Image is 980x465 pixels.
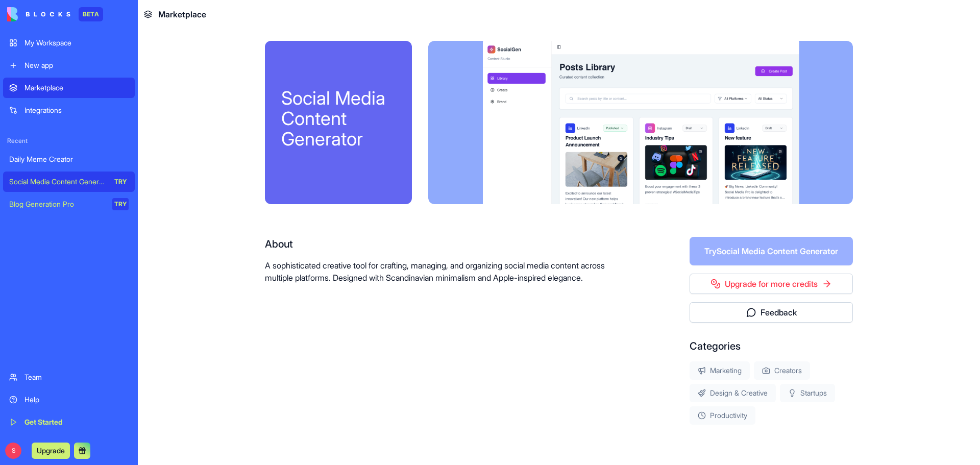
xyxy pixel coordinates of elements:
[3,412,135,432] a: Get Started
[24,395,129,405] div: Help
[15,247,189,265] div: Tickets
[129,16,149,37] img: Profile image for Shelly
[24,372,129,382] div: Team
[3,149,135,169] a: Daily Meme Creator
[265,259,624,284] p: A sophisticated creative tool for crafting, managing, and organizing social media content across ...
[7,7,70,21] img: logo
[162,344,178,351] span: Help
[24,60,129,70] div: New app
[20,72,184,90] p: Hi segalsmail 👋
[22,344,45,351] span: Home
[112,176,129,188] div: TRY
[21,188,170,199] div: Send us a message
[3,367,135,387] a: Team
[21,251,171,261] div: Tickets
[15,304,189,323] div: FAQ
[10,179,194,218] div: Send us a messageWe'll be back online [DATE]
[136,319,204,359] button: Help
[68,319,136,359] button: Messages
[3,389,135,410] a: Help
[21,308,171,319] div: FAQ
[24,38,129,48] div: My Workspace
[11,136,193,174] div: Profile image for Shellywhat do you need from me other than my permission?>Shelly•30m ago
[176,16,194,35] div: Close
[45,145,247,153] span: what do you need from me other than my permission?>
[24,105,129,115] div: Integrations
[79,7,103,21] div: BETA
[690,384,776,402] div: Design & Creative
[24,417,129,427] div: Get Started
[148,16,168,37] div: Profile image for Michal
[21,129,183,140] div: Recent message
[281,88,396,149] div: Social Media Content Generator
[7,7,103,21] a: BETA
[3,55,135,76] a: New app
[690,406,755,425] div: Productivity
[20,90,184,107] p: How can we help?
[3,100,135,120] a: Integrations
[9,177,105,187] div: Social Media Content Generator
[9,199,105,209] div: Blog Generation Pro
[690,339,853,353] div: Categories
[112,198,129,210] div: TRY
[45,155,67,165] div: Shelly
[21,144,41,165] img: Profile image for Shelly
[3,137,135,145] span: Recent
[690,361,750,380] div: Marketing
[15,280,189,300] button: Search for help
[32,443,70,459] button: Upgrade
[158,8,206,20] span: Marketplace
[20,19,33,36] img: logo
[3,172,135,192] a: Social Media Content GeneratorTRY
[21,232,183,242] div: Create a ticket
[9,154,129,164] div: Daily Meme Creator
[21,285,83,296] span: Search for help
[10,120,194,174] div: Recent messageProfile image for Shellywhat do you need from me other than my permission?>Shelly•3...
[5,443,21,459] span: S
[69,155,105,165] div: • 30m ago
[780,384,835,402] div: Startups
[85,344,120,351] span: Messages
[690,302,853,323] button: Feedback
[3,194,135,214] a: Blog Generation ProTRY
[32,445,70,455] a: Upgrade
[21,199,170,209] div: We'll be back online [DATE]
[754,361,810,380] div: Creators
[3,78,135,98] a: Marketplace
[265,237,624,251] div: About
[3,33,135,53] a: My Workspace
[24,83,129,93] div: Marketplace
[690,274,853,294] a: Upgrade for more credits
